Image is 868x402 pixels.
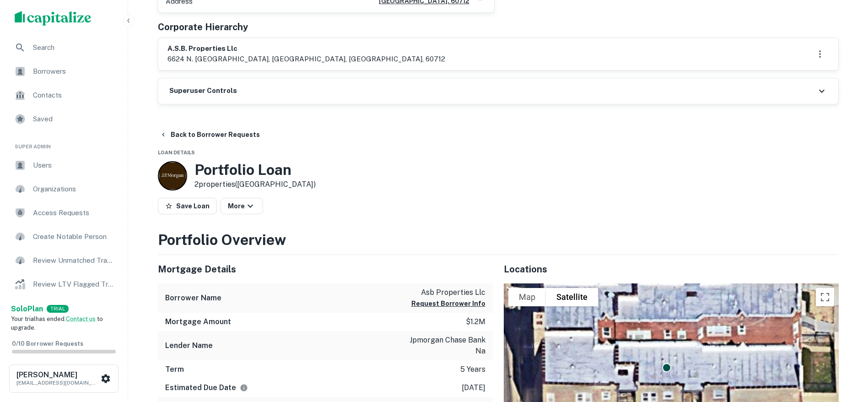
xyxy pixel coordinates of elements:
button: More [221,198,263,214]
span: Review LTV Flagged Transactions [33,279,115,290]
span: Your trial has ended. to upgrade. [11,315,103,331]
a: Review Unmatched Transactions [7,250,120,272]
h5: Mortgage Details [158,262,493,276]
h6: Lender Name [165,340,213,351]
a: Review LTV Flagged Transactions [7,273,120,295]
h5: Locations [504,262,839,276]
h3: Portfolio Overview [158,229,839,251]
span: Loan Details [158,150,195,155]
span: Organizations [33,184,115,195]
button: Back to Borrower Requests [156,126,264,143]
h6: [PERSON_NAME] [16,371,99,379]
h6: Mortgage Amount [165,316,231,327]
p: 5 years [460,364,485,375]
h6: Term [165,364,184,375]
span: Review Unmatched Transactions [33,255,115,266]
button: [PERSON_NAME][EMAIL_ADDRESS][DOMAIN_NAME] [9,364,119,393]
a: Users [7,154,120,176]
a: Create Notable Person [7,226,120,248]
span: Contacts [33,90,115,101]
button: Show street map [508,288,546,306]
button: Request Borrower Info [411,298,485,309]
p: 2 properties ([GEOGRAPHIC_DATA]) [194,179,316,190]
a: Borrowers [7,60,120,82]
a: Contacts [7,84,120,106]
p: [DATE] [462,382,485,393]
a: Search [7,37,120,59]
span: Borrowers [33,66,115,77]
p: 6624 n. [GEOGRAPHIC_DATA], [GEOGRAPHIC_DATA], [GEOGRAPHIC_DATA], 60712 [167,54,445,65]
div: TRIAL [47,305,69,313]
span: Search [33,42,115,53]
button: Toggle fullscreen view [816,288,834,306]
a: Contact us [66,315,96,322]
a: Access Requests [7,202,120,224]
button: Save Loan [158,198,217,214]
span: Create Notable Person [33,231,115,242]
li: Super Admin [7,132,120,154]
h6: Superuser Controls [169,86,237,96]
strong: Solo Plan [11,304,43,313]
p: $1.2m [466,316,485,327]
span: Access Requests [33,207,115,218]
h6: Estimated Due Date [165,382,248,393]
p: asb properties llc [411,287,485,298]
iframe: Chat Widget [822,329,868,373]
h6: a.s.b. properties llc [167,43,445,54]
h6: Borrower Name [165,293,221,304]
button: Show satellite imagery [546,288,598,306]
a: SoloPlan [11,304,43,315]
p: jpmorgan chase bank na [403,335,485,357]
span: 0 / 10 Borrower Requests [12,340,83,347]
p: [EMAIL_ADDRESS][DOMAIN_NAME] [16,379,99,387]
span: Users [33,160,115,171]
a: Saved [7,108,120,130]
img: capitalize-logo.png [15,11,92,26]
h5: Corporate Hierarchy [158,20,248,34]
svg: Estimate is based on a standard schedule for this type of loan. [240,384,248,392]
a: Lender Admin View [7,297,120,319]
a: Organizations [7,178,120,200]
h3: Portfolio Loan [194,161,316,179]
span: Saved [33,114,115,125]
